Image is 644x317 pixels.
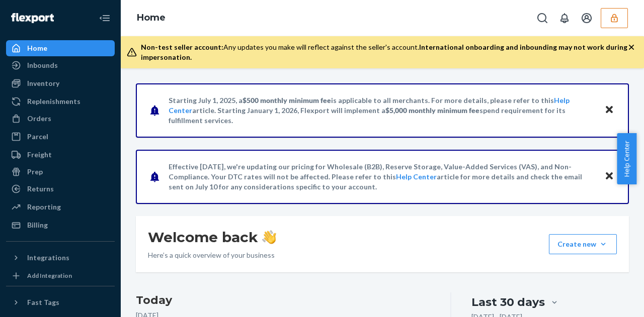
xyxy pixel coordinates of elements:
div: Reporting [27,202,61,212]
div: Home [27,43,47,53]
a: Inbounds [6,57,115,73]
a: Add Integration [6,270,115,282]
div: Freight [27,150,52,160]
button: Open Search Box [532,8,552,28]
a: Reporting [6,199,115,215]
button: Fast Tags [6,294,115,310]
button: Create new [549,234,617,254]
a: Prep [6,164,115,180]
div: Inbounds [27,60,58,70]
button: Integrations [6,250,115,266]
div: Any updates you make will reflect against the seller's account. [141,42,628,62]
a: Home [137,12,166,23]
a: Help Center [396,172,437,181]
img: Flexport logo [11,13,54,23]
a: Parcel [6,129,115,145]
a: Home [6,40,115,56]
ol: breadcrumbs [129,4,174,33]
div: Fast Tags [27,297,59,307]
a: Freight [6,147,115,163]
div: Add Integration [27,271,72,280]
a: Returns [6,181,115,197]
button: Open notifications [554,8,575,28]
div: Parcel [27,132,48,142]
div: Replenishments [27,96,80,107]
button: Open account menu [577,8,597,28]
h1: Welcome back [148,228,276,246]
div: Returns [27,184,54,194]
div: Orders [27,114,51,124]
button: Help Center [617,133,636,184]
p: Here’s a quick overview of your business [148,250,276,260]
div: Inventory [27,78,59,88]
span: $5,000 monthly minimum fee [385,106,479,115]
h3: Today [136,292,430,308]
button: Close Navigation [95,8,115,28]
a: Billing [6,217,115,233]
div: Last 30 days [471,294,545,310]
div: Integrations [27,253,69,263]
a: Inventory [6,75,115,91]
button: Close [603,169,616,184]
div: Billing [27,220,48,230]
img: hand-wave emoji [262,230,276,244]
a: Replenishments [6,93,115,110]
span: $500 monthly minimum fee [243,96,331,104]
p: Effective [DATE], we're updating our pricing for Wholesale (B2B), Reserve Storage, Value-Added Se... [169,162,595,192]
span: Non-test seller account: [141,43,223,51]
div: Prep [27,167,43,177]
button: Close [603,103,616,118]
a: Orders [6,111,115,127]
p: Starting July 1, 2025, a is applicable to all merchants. For more details, please refer to this a... [169,95,595,126]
